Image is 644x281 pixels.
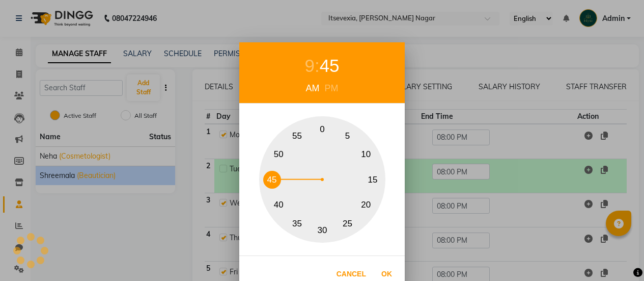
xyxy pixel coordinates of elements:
[339,127,356,145] button: 5
[315,56,320,75] span: :
[320,53,340,80] div: 45
[263,171,281,189] button: 45
[364,171,382,189] button: 15
[288,215,306,233] button: 35
[601,240,634,271] iframe: chat widget
[270,146,288,164] button: 50
[270,196,288,214] button: 40
[322,82,341,95] div: PM
[288,127,306,145] button: 55
[339,215,356,233] button: 25
[304,53,314,80] div: 9
[303,82,322,95] div: AM
[314,120,331,138] button: 0
[357,196,375,214] button: 20
[357,146,375,164] button: 10
[314,221,331,239] button: 30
